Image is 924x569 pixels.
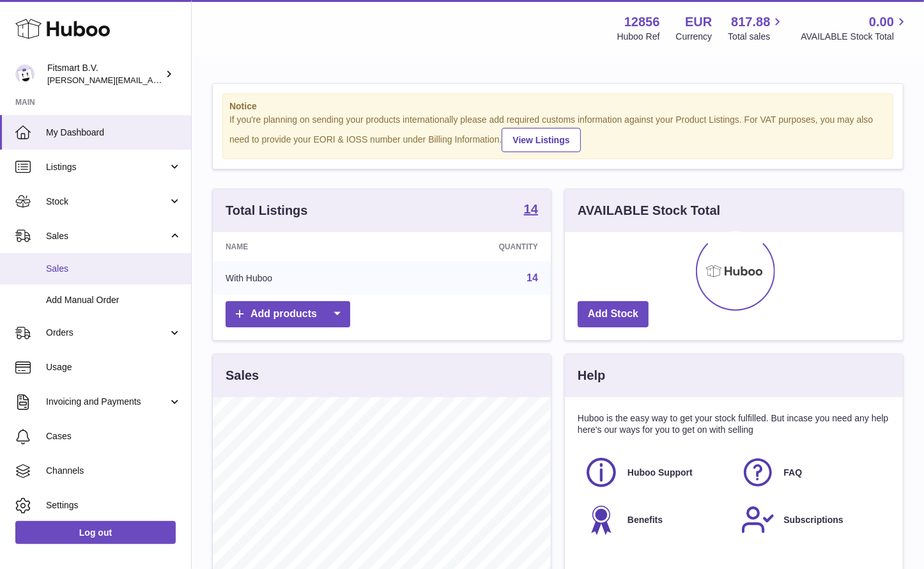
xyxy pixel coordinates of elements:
[628,467,693,479] span: Huboo Support
[229,114,886,152] div: If you're planning on sending your products internationally please add required customs informati...
[15,65,35,84] img: jonathan@leaderoo.com
[46,499,181,511] span: Settings
[46,230,168,242] span: Sales
[524,203,538,218] a: 14
[226,301,350,327] a: Add products
[527,272,538,283] a: 14
[578,367,605,384] h3: Help
[584,503,728,537] a: Benefits
[685,13,712,31] strong: EUR
[801,31,909,43] span: AVAILABLE Stock Total
[46,161,168,173] span: Listings
[47,62,162,86] div: Fitsmart B.V.
[46,127,181,139] span: My Dashboard
[524,203,538,215] strong: 14
[46,430,181,442] span: Cases
[624,13,660,31] strong: 12856
[676,31,712,43] div: Currency
[741,503,884,537] a: Subscriptions
[213,261,391,295] td: With Huboo
[578,301,649,327] a: Add Stock
[226,202,308,219] h3: Total Listings
[46,294,181,306] span: Add Manual Order
[229,100,886,113] strong: Notice
[584,455,728,490] a: Huboo Support
[46,327,168,339] span: Orders
[46,465,181,477] span: Channels
[578,412,890,437] p: Huboo is the easy way to get your stock fulfilled. But incase you need any help here's our ways f...
[46,361,181,373] span: Usage
[741,455,884,490] a: FAQ
[578,202,720,219] h3: AVAILABLE Stock Total
[47,75,256,85] span: [PERSON_NAME][EMAIL_ADDRESS][DOMAIN_NAME]
[15,521,176,544] a: Log out
[226,367,259,384] h3: Sales
[731,13,770,31] span: 817.88
[628,514,663,526] span: Benefits
[869,13,894,31] span: 0.00
[46,263,181,275] span: Sales
[784,467,803,479] span: FAQ
[728,31,785,43] span: Total sales
[46,196,168,208] span: Stock
[46,396,168,408] span: Invoicing and Payments
[213,232,391,261] th: Name
[391,232,551,261] th: Quantity
[502,128,580,152] a: View Listings
[801,13,909,43] a: 0.00 AVAILABLE Stock Total
[617,31,660,43] div: Huboo Ref
[728,13,785,43] a: 817.88 Total sales
[784,514,843,526] span: Subscriptions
